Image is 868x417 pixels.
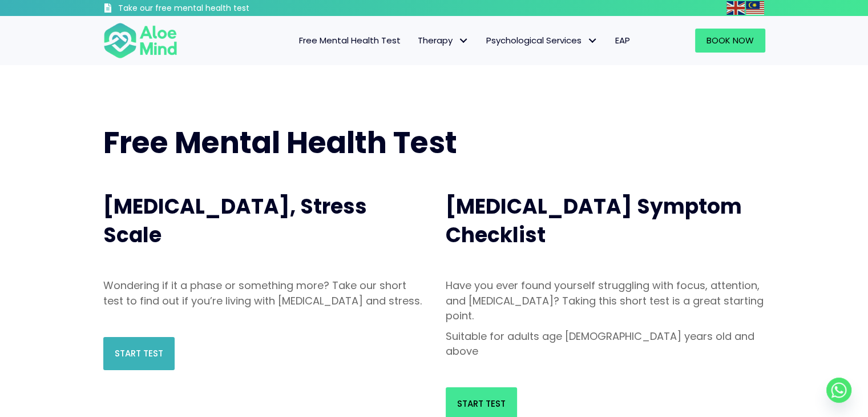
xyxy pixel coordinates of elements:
[486,34,598,46] span: Psychological Services
[103,337,175,370] a: Start Test
[103,122,457,163] span: Free Mental Health Test
[826,378,851,403] a: Whatsapp
[726,1,746,14] a: English
[746,1,764,15] img: ms
[299,34,401,46] span: Free Mental Health Test
[446,192,742,250] span: [MEDICAL_DATA] Symptom Checklist
[446,278,765,323] p: Have you ever found yourself struggling with focus, attention, and [MEDICAL_DATA]? Taking this sh...
[478,29,607,53] a: Psychological ServicesPsychological Services: submenu
[409,29,478,53] a: TherapyTherapy: submenu
[584,33,601,49] span: Psychological Services: submenu
[746,1,765,14] a: Malay
[418,34,469,46] span: Therapy
[457,398,506,410] span: Start Test
[103,22,177,59] img: Aloe mind Logo
[726,1,745,15] img: en
[695,29,765,53] a: Book Now
[706,34,754,46] span: Book Now
[455,33,472,49] span: Therapy: submenu
[103,192,367,250] span: [MEDICAL_DATA], Stress Scale
[615,34,630,46] span: EAP
[115,347,163,359] span: Start Test
[446,329,765,359] p: Suitable for adults age [DEMOGRAPHIC_DATA] years old and above
[118,3,310,14] h3: Take our free mental health test
[607,29,639,53] a: EAP
[192,29,639,53] nav: Menu
[103,3,310,16] a: Take our free mental health test
[290,29,409,53] a: Free Mental Health Test
[103,278,423,308] p: Wondering if it a phase or something more? Take our short test to find out if you’re living with ...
